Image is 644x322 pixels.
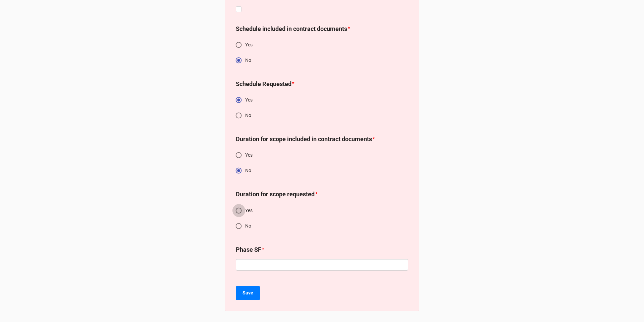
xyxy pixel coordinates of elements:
span: No [245,57,251,64]
span: Yes [245,41,253,48]
label: Duration for scope included in contract documents [236,134,372,144]
span: Yes [245,152,253,159]
label: Schedule Requested [236,79,291,89]
label: Phase SF [236,245,261,254]
label: Schedule included in contract documents [236,24,347,34]
span: No [245,112,251,119]
label: Duration for scope requested [236,190,315,199]
span: No [245,167,251,174]
span: Yes [245,96,253,104]
button: Save [236,286,260,300]
b: Save [243,289,253,296]
span: No [245,223,251,230]
span: Yes [245,207,253,214]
